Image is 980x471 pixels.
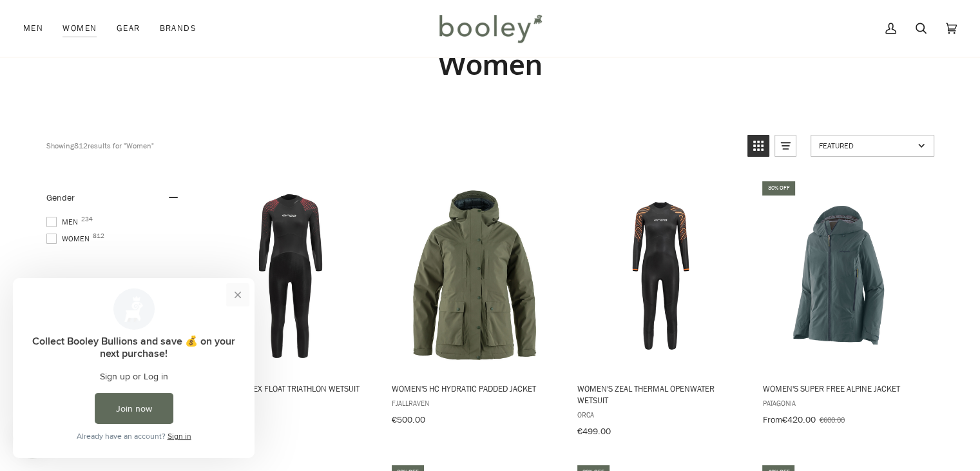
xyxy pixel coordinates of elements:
[390,179,561,430] a: Women's HC Hydratic Padded Jacket
[74,140,88,151] b: 812
[762,181,794,195] div: 30% off
[392,414,425,426] span: €500.00
[46,216,82,228] span: Men
[819,414,844,425] span: €600.00
[390,190,561,361] img: Fjallraven Women's HC Hydratic Padded Jacket Laurel Green - Booley Galway
[205,179,376,430] a: Women's Apex Float Triathlon Wetsuit
[13,278,255,458] iframe: Loyalty program pop-up with offers and actions
[577,383,744,406] span: Women's Zeal Thermal Openwater Wetsuit
[762,383,929,394] span: Women's Super Free Alpine Jacket
[23,22,43,35] span: Men
[81,216,93,223] span: 234
[46,233,93,245] span: Women
[93,233,104,239] span: 812
[577,409,744,420] span: Orca
[575,179,746,441] a: Women's Zeal Thermal Openwater Wetsuit
[159,22,197,35] span: Brands
[46,46,934,82] h1: Women
[434,10,546,47] img: Booley
[207,397,374,408] span: Orca
[62,22,97,35] span: Women
[762,397,929,408] span: Patagonia
[762,414,782,426] span: From
[819,140,914,151] span: Featured
[782,414,815,426] span: €420.00
[392,383,559,394] span: Women's HC Hydratic Padded Jacket
[207,383,374,394] span: Women's Apex Float Triathlon Wetsuit
[575,190,746,361] img: Orca Women's Zeal Thermal Openwater Wetsuit Black - Booley Galway
[774,135,796,157] a: View list mode
[747,135,769,157] a: View grid mode
[811,135,934,157] a: Sort options
[392,397,559,408] span: Fjallraven
[117,22,140,35] span: Gear
[577,425,611,437] span: €499.00
[46,192,75,204] span: Gender
[760,179,931,430] a: Women's Super Free Alpine Jacket
[46,135,738,157] div: Showing results for "Women"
